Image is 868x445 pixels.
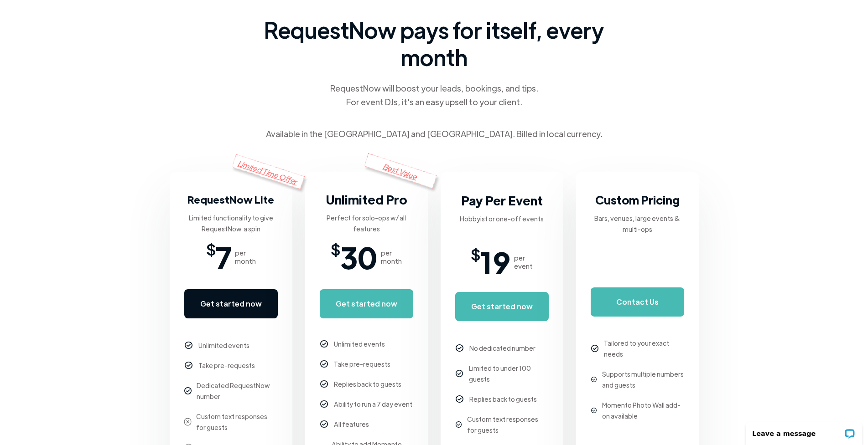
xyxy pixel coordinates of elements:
[184,289,278,318] a: Get started now
[184,418,192,425] img: checkmark
[460,213,544,224] div: Hobbyist or one-off events
[184,387,192,394] img: checkmark
[184,212,278,234] div: Limited functionality to give RequestNow a spin
[364,153,437,188] div: Best Value
[604,338,684,359] div: Tailored to your exact needs
[320,340,328,348] img: checkmark
[320,380,328,388] img: checkmark
[514,254,533,270] div: per event
[331,243,340,254] span: $
[469,343,535,353] div: No dedicated number
[320,289,413,318] a: Get started now
[595,192,680,207] strong: Custom Pricing
[740,416,868,445] iframe: LiveChat chat widget
[320,420,328,428] img: checkmark
[329,82,539,109] div: RequestNow will boost your leads, bookings, and tips. For event DJs, it's an easy upsell to your ...
[471,248,480,259] span: $
[334,338,385,349] div: Unlimited events
[334,379,401,389] div: Replies back to guests
[232,154,305,189] div: Limited Time Offer
[334,358,390,369] div: Take pre-requests
[206,243,216,254] span: $
[456,344,463,352] img: checkmark
[591,213,684,235] div: Bars, venues, large events & multi-ops
[591,377,597,382] img: checkmark
[591,345,598,352] img: checkmark
[456,395,463,403] img: checkmark
[197,380,277,402] div: Dedicated RequestNow number
[198,340,249,351] div: Unlimited events
[320,400,328,408] img: checkmark
[185,362,192,369] img: checkmark
[340,243,377,271] span: 30
[381,249,402,265] div: per month
[185,342,192,349] img: checkmark
[261,16,608,71] span: RequestNow pays for itself, every month
[469,363,549,384] div: Limited to under 100 guests
[456,370,463,377] img: checkmark
[591,287,684,317] a: Contact Us
[235,249,256,265] div: per month
[216,243,231,271] span: 7
[198,360,255,371] div: Take pre-requests
[480,248,510,276] span: 19
[456,421,462,427] img: checkmark
[455,292,549,321] a: Get started now
[602,399,684,421] div: Momento Photo Wall add-on available
[326,190,407,209] h3: Unlimited Pro
[334,399,412,409] div: Ability to run a 7 day event
[334,419,369,430] div: All features
[187,190,274,209] h3: RequestNow Lite
[461,192,543,208] strong: Pay Per Event
[320,360,328,368] img: checkmark
[196,411,277,433] div: Custom text responses for guests
[467,414,548,435] div: Custom text responses for guests
[266,127,603,141] div: Available in the [GEOGRAPHIC_DATA] and [GEOGRAPHIC_DATA]. Billed in local currency.
[469,394,537,404] div: Replies back to guests
[320,212,413,234] div: Perfect for solo-ops w/ all features
[591,408,597,413] img: checkmark
[602,368,684,390] div: Supports multiple numbers and guests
